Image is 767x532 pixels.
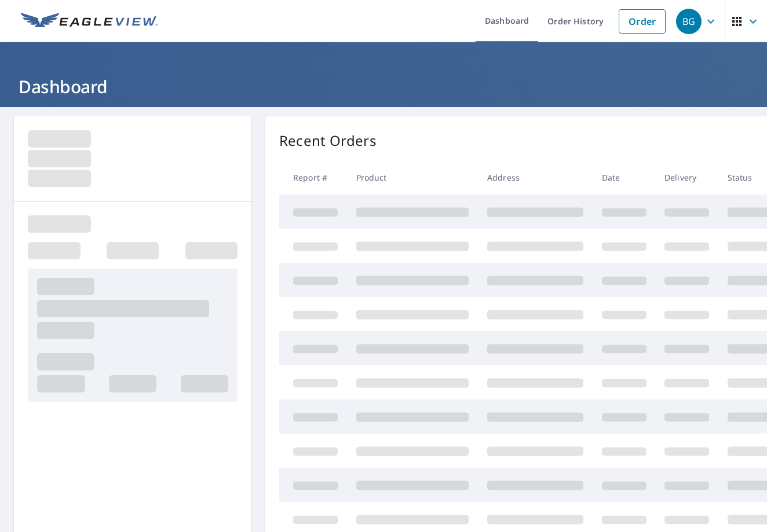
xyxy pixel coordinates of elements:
[14,75,753,98] h1: Dashboard
[593,160,656,195] th: Date
[279,160,347,195] th: Report #
[478,160,593,195] th: Address
[655,160,718,195] th: Delivery
[347,160,478,195] th: Product
[21,13,158,30] img: EV Logo
[279,130,377,151] p: Recent Orders
[676,9,702,34] div: BG
[619,9,666,34] a: Order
